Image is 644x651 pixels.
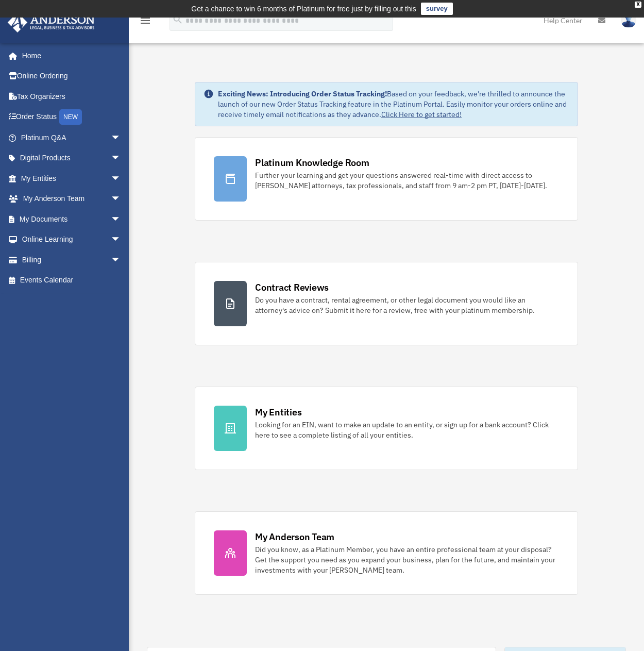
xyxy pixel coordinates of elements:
span: arrow_drop_down [111,209,131,230]
a: My Anderson Teamarrow_drop_down [7,189,137,209]
span: arrow_drop_down [111,189,131,210]
i: menu [139,14,151,27]
div: Did you know, as a Platinum Member, you have an entire professional team at your disposal? Get th... [255,544,559,575]
div: Further your learning and get your questions answered real-time with direct access to [PERSON_NAM... [255,170,559,191]
a: My Entities Looking for an EIN, want to make an update to an entity, or sign up for a bank accoun... [195,387,578,470]
a: Order StatusNEW [7,107,137,128]
a: Platinum Q&Aarrow_drop_down [7,127,137,148]
a: Digital Productsarrow_drop_down [7,148,137,169]
div: My Anderson Team [255,530,334,543]
img: User Pic [621,13,636,28]
a: Online Learningarrow_drop_down [7,229,137,250]
div: Platinum Knowledge Room [255,156,369,169]
span: arrow_drop_down [111,168,131,189]
a: survey [421,3,453,15]
i: search [172,14,183,25]
div: Looking for an EIN, want to make an update to an entity, or sign up for a bank account? Click her... [255,420,559,440]
a: Platinum Knowledge Room Further your learning and get your questions answered real-time with dire... [195,137,578,221]
div: NEW [59,109,82,125]
span: arrow_drop_down [111,249,131,271]
a: My Documentsarrow_drop_down [7,209,137,229]
div: Contract Reviews [255,281,329,294]
img: Anderson Advisors Platinum Portal [5,12,98,32]
span: arrow_drop_down [111,229,131,251]
a: Billingarrow_drop_down [7,249,137,270]
a: Home [7,45,131,66]
a: menu [139,18,151,27]
a: Tax Organizers [7,86,137,107]
div: My Entities [255,406,301,419]
a: Contract Reviews Do you have a contract, rental agreement, or other legal document you would like... [195,262,578,345]
div: close [635,2,641,8]
a: My Entitiesarrow_drop_down [7,168,137,189]
strong: Exciting News: Introducing Order Status Tracking! [218,89,387,98]
a: My Anderson Team Did you know, as a Platinum Member, you have an entire professional team at your... [195,511,578,595]
a: Events Calendar [7,270,137,291]
div: Based on your feedback, we're thrilled to announce the launch of our new Order Status Tracking fe... [218,89,569,120]
span: arrow_drop_down [111,127,131,148]
div: Get a chance to win 6 months of Platinum for free just by filling out this [191,3,416,15]
span: arrow_drop_down [111,148,131,169]
a: Online Ordering [7,66,137,87]
div: Do you have a contract, rental agreement, or other legal document you would like an attorney's ad... [255,295,559,315]
a: Click Here to get started! [381,110,462,119]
